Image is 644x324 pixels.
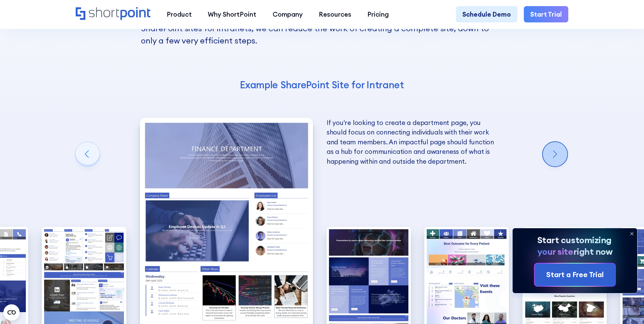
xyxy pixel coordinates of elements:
a: Start Trial [524,6,568,22]
div: Next slide [543,142,567,166]
div: Pricing [367,10,389,19]
div: Why ShortPoint [208,10,256,19]
div: Product [167,10,192,19]
button: Open CMP widget [3,304,20,321]
div: Resources [319,10,351,19]
a: Company [264,6,311,22]
a: Pricing [360,6,397,22]
a: Resources [311,6,359,22]
a: Schedule Demo [456,6,517,22]
a: Home [76,7,151,21]
a: Start a Free Trial [535,264,615,286]
h4: Example SharePoint Site for Intranet [141,79,503,91]
a: Why ShortPoint [200,6,264,22]
p: If you're looking to create a department page, you should focus on connecting individuals with th... [327,118,500,166]
div: Company [273,10,303,19]
div: Previous slide [75,142,100,166]
div: Start a Free Trial [546,269,604,280]
a: Product [159,6,200,22]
